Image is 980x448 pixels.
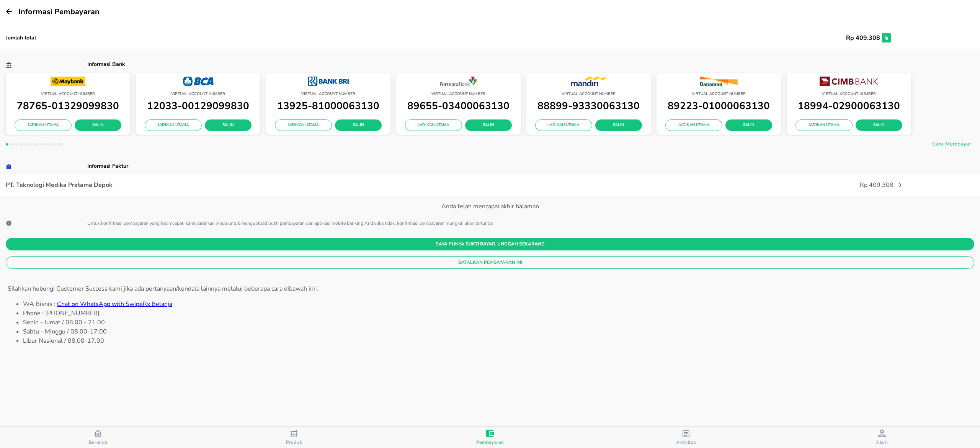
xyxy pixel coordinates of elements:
button: Cara Membayar [929,139,974,151]
button: Jadikan Utama [795,119,853,131]
span: Beranda [89,439,108,445]
button: Jadikan Utama [665,119,722,131]
p: Virtual Account Number [530,90,647,98]
button: Aktivitas [588,427,784,448]
p: Rp 409.308 [571,180,893,190]
p: Virtual Account Number [270,90,387,98]
button: Batalkan Pembayaran Ini [6,256,974,269]
li: Sabtu - Minggu / 08.00-17.00 [23,327,972,336]
span: Pembayaran [476,439,504,445]
img: MANDIRI [571,77,606,86]
p: 18994-02900063130 [791,98,907,114]
p: Virtual Account Number [400,90,517,98]
span: Aktivitas [676,439,696,445]
img: BRI [308,77,348,86]
span: Salin [81,122,115,129]
p: 89223-01000063130 [660,98,777,114]
button: Pembayaran [392,427,588,448]
button: Saya Punya Bukti Bayar. Unggah Sekarang [6,238,974,250]
button: Akun [784,427,980,448]
button: Salin [725,119,772,131]
span: Akun [876,439,888,445]
p: Virtual Account Number [140,90,256,98]
li: Senin - Jumat / 08.00 - 21.00 [23,318,972,327]
p: Anda telah mencapai akhir halaman [6,202,974,211]
li: Libur Nasional / 08.00-17.00 [23,336,972,345]
span: Jadikan Utama [541,122,586,129]
button: Jadikan Utama [275,119,332,131]
button: Produk [196,427,392,448]
span: Salin [862,122,896,129]
span: Salin [471,122,506,129]
p: Jumlah total [6,34,409,42]
span: Jadikan Utama [411,122,456,129]
button: Jadikan Utama [535,119,592,131]
span: Produk [286,439,302,445]
button: Salin [856,119,902,131]
span: Jadikan Utama [281,122,326,129]
span: Salin [732,122,766,129]
span: Jadikan Utama [151,122,196,129]
p: Rp 409.308 [409,34,880,43]
span: Jadikan Utama [802,122,846,129]
a: Chat on WhatsApp with SwipeRx Belanja [57,300,172,308]
p: 89655-03400063130 [400,98,517,114]
span: Batalkan Pembayaran Ini [12,258,968,267]
p: 12033-00129099830 [140,98,256,114]
span: Untuk konfirmasi pembayaran yang lebih cepat, kami sarankan Anda untuk mengupload bukti pembayara... [87,220,493,226]
img: PERMATA [439,77,478,86]
p: 13925-81000063130 [270,98,387,114]
button: Salin [595,119,642,131]
span: Jadikan Utama [21,122,65,129]
button: Salin [205,119,252,131]
img: MAYBANK [51,77,85,86]
span: Salin [211,122,245,129]
img: DANAMON [699,77,738,86]
p: Virtual Account Number [660,90,777,98]
span: Informasi Pembayaran [18,7,100,17]
span: Cara Membayar [932,139,971,149]
span: Salin [341,122,376,129]
img: BCA [183,77,214,86]
li: Phone : [PHONE_NUMBER] [23,309,972,318]
button: Salin [75,119,121,131]
button: Jadikan Utama [405,119,462,131]
p: 78765-01329099830 [10,98,126,114]
button: Jadikan Utama [15,119,72,131]
button: Salin [465,119,512,131]
p: Virtual Account Number [791,90,907,98]
div: Silahkan hubungi Customer Success kami jika ada pertanyaan/kendala lainnya melalui beberapa cara ... [8,284,972,293]
button: Salin [335,119,382,131]
p: Virtual Account Number [10,90,126,98]
span: Salin [601,122,636,129]
li: WA Bisnis : [23,299,972,309]
button: Jadikan Utama [145,119,202,131]
span: Jadikan Utama [671,122,716,129]
img: CIMB [820,77,879,86]
p: PT. Teknologi Medika Pratama Depok [6,180,571,190]
span: Saya Punya Bukti Bayar. Unggah Sekarang [12,240,968,248]
p: 88899-93330063130 [530,98,647,114]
